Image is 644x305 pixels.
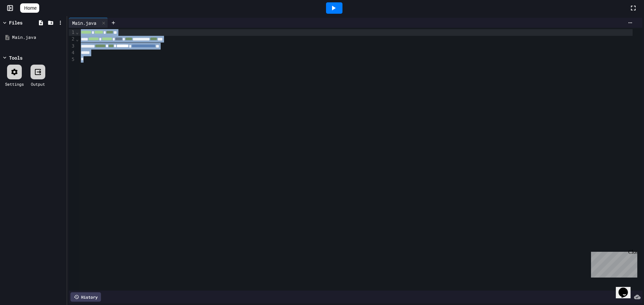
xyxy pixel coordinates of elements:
[69,36,75,43] div: 2
[70,292,101,302] div: History
[75,29,79,35] span: Fold line
[69,29,75,36] div: 1
[20,3,39,13] a: Home
[9,54,22,61] div: Tools
[69,19,100,26] div: Main.java
[12,34,64,41] div: Main.java
[69,18,108,28] div: Main.java
[9,19,22,26] div: Files
[69,50,75,56] div: 4
[69,56,75,63] div: 5
[69,43,75,50] div: 3
[75,36,79,42] span: Fold line
[5,81,24,87] div: Settings
[31,81,45,87] div: Output
[24,5,37,11] span: Home
[588,249,637,278] iframe: chat widget
[616,278,637,298] iframe: chat widget
[3,3,46,43] div: Chat with us now!Close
